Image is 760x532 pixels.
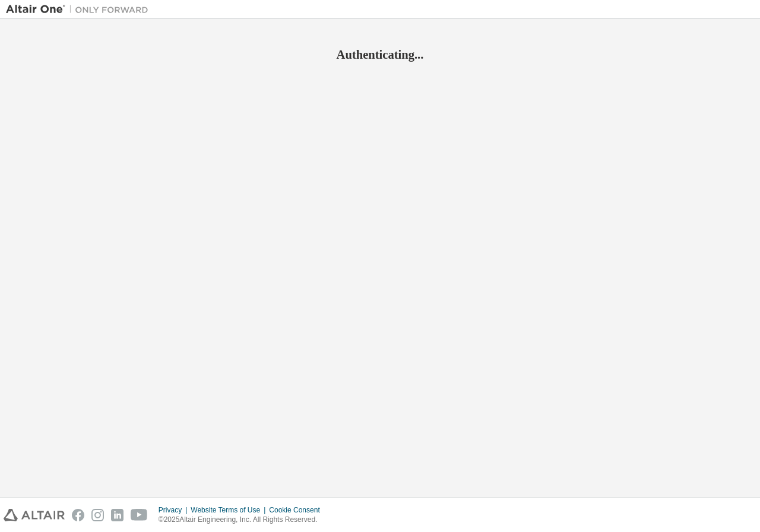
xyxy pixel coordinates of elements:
[159,505,191,515] div: Privacy
[191,505,269,515] div: Website Terms of Use
[159,515,327,525] p: © 2025 Altair Engineering, Inc. All Rights Reserved.
[111,509,123,521] img: linkedin.svg
[6,4,154,15] img: Altair One
[6,47,754,62] h2: Authenticating...
[269,505,327,515] div: Cookie Consent
[72,509,84,521] img: facebook.svg
[4,509,65,521] img: altair_logo.svg
[131,509,148,521] img: youtube.svg
[91,509,104,521] img: instagram.svg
